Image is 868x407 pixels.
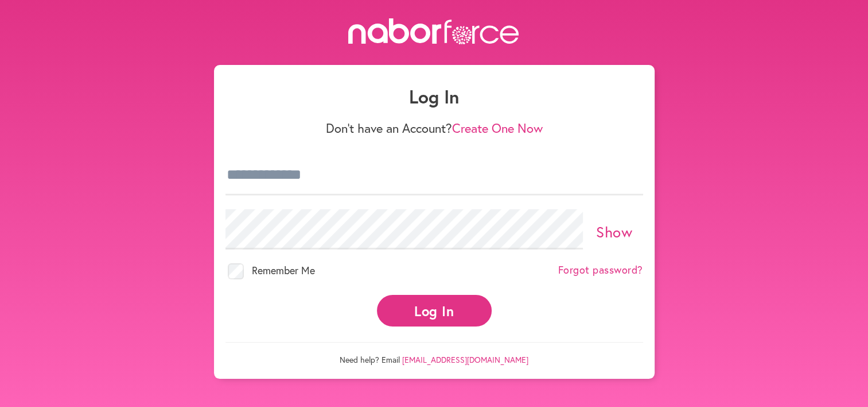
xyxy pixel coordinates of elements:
[596,222,632,241] a: Show
[452,120,543,136] a: Create One Now
[225,86,643,107] h1: Log In
[558,264,643,277] a: Forgot password?
[402,354,528,365] a: [EMAIL_ADDRESS][DOMAIN_NAME]
[252,263,315,277] span: Remember Me
[225,342,643,365] p: Need help? Email
[225,121,643,136] p: Don't have an Account?
[377,295,492,327] button: Log In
